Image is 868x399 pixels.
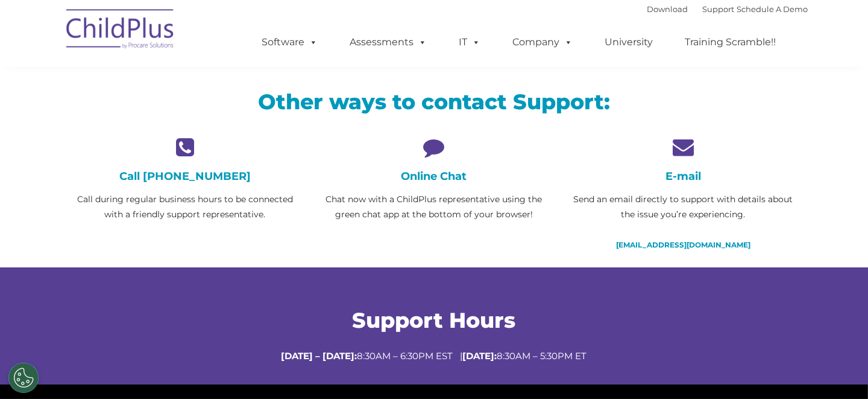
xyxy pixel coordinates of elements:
a: Support [702,4,734,14]
a: Schedule A Demo [737,4,808,14]
h4: E-mail [568,170,799,183]
a: Training Scramble!! [673,30,788,54]
span: 8:30AM – 6:30PM EST | 8:30AM – 5:30PM ET [281,350,587,362]
h4: Online Chat [318,170,549,183]
p: Call during regular business hours to be connected with a friendly support representative. [69,192,300,222]
span: Support Hours [353,307,516,333]
font: | [647,4,808,14]
button: Cookies Settings [8,363,39,393]
strong: [DATE] – [DATE]: [281,350,357,362]
a: [EMAIL_ADDRESS][DOMAIN_NAME] [616,240,750,249]
h4: Call [PHONE_NUMBER] [69,170,300,183]
p: Send an email directly to support with details about the issue you’re experiencing. [568,192,799,222]
a: Software [250,30,330,54]
p: Chat now with a ChildPlus representative using the green chat app at the bottom of your browser! [318,192,549,222]
h2: Other ways to contact Support: [69,88,799,115]
a: Company [500,30,585,54]
a: IT [447,30,492,54]
img: ChildPlus by Procare Solutions [60,1,181,61]
a: Download [647,4,688,14]
a: Assessments [338,30,439,54]
a: University [593,30,665,54]
strong: [DATE]: [463,350,497,362]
